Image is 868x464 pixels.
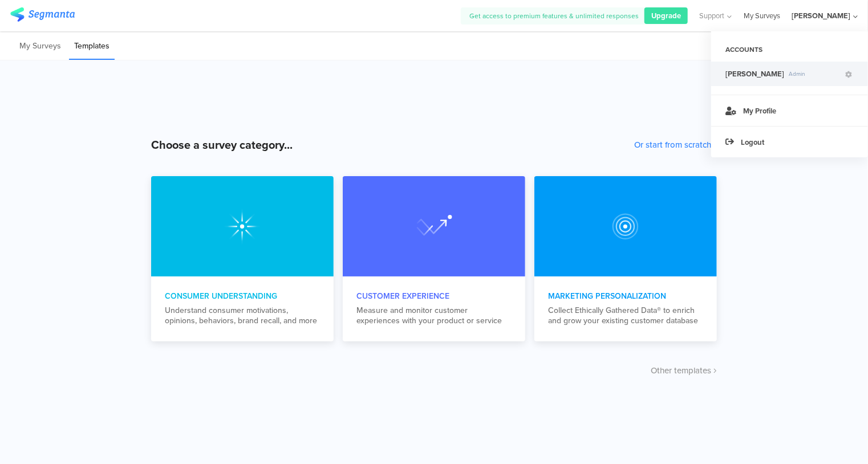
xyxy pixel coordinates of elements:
span: Support [700,10,725,21]
img: customer_experience.svg [607,208,644,245]
img: consumer_understanding.svg [224,208,261,245]
button: Other templates [651,364,717,377]
img: segmanta logo [10,7,75,22]
span: Admin [784,70,843,78]
li: My Surveys [14,33,66,60]
span: Other templates [651,364,711,377]
button: Or start from scratch [634,139,711,151]
div: Choose a survey category... [151,136,293,153]
span: My Profile [743,105,776,116]
img: marketing_personalization.svg [416,208,452,245]
div: [PERSON_NAME] [792,10,850,21]
li: Templates [69,33,115,60]
div: Marketing Personalization [548,290,703,302]
div: Measure and monitor customer experiences with your product or service [356,306,512,326]
span: Max Coulomb [725,68,784,79]
div: Collect Ethically Gathered Data® to enrich and grow your existing customer database [548,306,703,326]
span: Logout [741,137,764,148]
div: Customer Experience [356,290,512,302]
a: My Profile [711,95,868,126]
div: Consumer Understanding [165,290,320,302]
div: Understand consumer motivations, opinions, behaviors, brand recall, and more [165,306,320,326]
div: ACCOUNTS [711,40,868,59]
span: Get access to premium features & unlimited responses [469,11,639,21]
span: Upgrade [651,10,681,21]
